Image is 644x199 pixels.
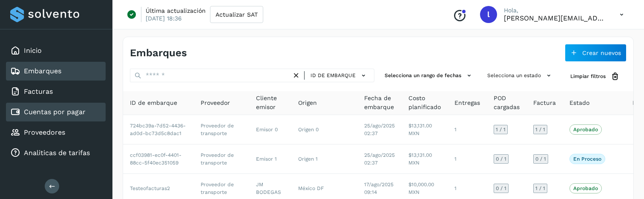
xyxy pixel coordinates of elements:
[194,115,249,144] td: Proveedor de transporte
[448,144,487,174] td: 1
[573,156,601,162] p: En proceso
[504,14,606,22] p: leonardo@solvento.mx
[563,69,627,84] button: Limpiar filtros
[6,123,106,142] div: Proveedores
[364,123,395,136] span: 25/ago/2025 02:37
[249,144,291,174] td: Emisor 1
[448,115,487,144] td: 1
[24,108,86,116] a: Cuentas por pagar
[201,98,230,107] span: Proveedor
[535,156,546,162] span: 0 / 1
[249,115,291,144] td: Emisor 0
[454,98,480,107] span: Entregas
[402,144,448,174] td: $13,131.00 MXN
[496,127,506,132] span: 1 / 1
[24,87,53,95] a: Facturas
[504,7,606,14] p: Hola,
[308,69,371,82] button: ID de embarque
[533,98,556,107] span: Factura
[6,82,106,101] div: Facturas
[130,152,181,166] span: ccf03981-ec0f-4401-88cc-5f40ec351059
[24,46,42,55] a: Inicio
[381,69,477,83] button: Selecciona un rango de fechas
[130,123,186,136] span: 724bc39a-7d52-4436-ad0d-bc73d5c8dac1
[364,94,395,112] span: Fecha de embarque
[310,72,356,79] span: ID de embarque
[291,115,357,144] td: Origen 0
[484,69,557,83] button: Selecciona un estado
[194,144,249,174] td: Proveedor de transporte
[570,72,606,80] span: Limpiar filtros
[573,127,598,133] p: Aprobado
[24,128,65,136] a: Proveedores
[24,67,61,75] a: Embarques
[408,94,441,112] span: Costo planificado
[496,186,506,191] span: 0 / 1
[6,144,106,162] div: Analiticas de tarifas
[130,47,187,59] h4: Embarques
[146,14,182,22] p: [DATE] 18:36
[535,127,545,132] span: 1 / 1
[573,185,598,191] p: Aprobado
[496,156,506,162] span: 0 / 1
[565,44,627,62] button: Crear nuevos
[130,185,170,191] span: Testeofacturas2
[494,94,520,112] span: POD cargadas
[130,98,177,107] span: ID de embarque
[210,6,263,23] button: Actualizar SAT
[402,115,448,144] td: $13,131.00 MXN
[24,149,90,157] a: Analiticas de tarifas
[535,186,545,191] span: 1 / 1
[146,7,206,14] p: Última actualización
[298,98,317,107] span: Origen
[216,12,258,17] span: Actualizar SAT
[291,144,357,174] td: Origen 1
[569,98,589,107] span: Estado
[6,103,106,121] div: Cuentas por pagar
[364,152,395,166] span: 25/ago/2025 02:37
[364,182,394,195] span: 17/ago/2025 09:14
[256,94,285,112] span: Cliente emisor
[6,62,106,81] div: Embarques
[6,41,106,60] div: Inicio
[582,50,621,56] span: Crear nuevos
